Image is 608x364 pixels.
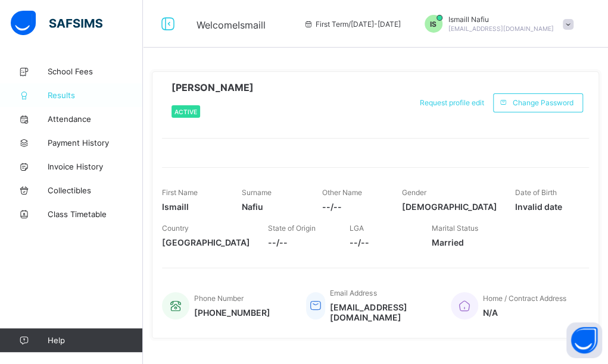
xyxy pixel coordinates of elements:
span: Married [432,237,495,247]
span: Class Timetable [48,209,143,219]
span: [GEOGRAPHIC_DATA] [162,237,250,247]
span: Help [48,335,142,345]
img: safsims [11,11,102,36]
span: session/term information [304,20,401,29]
span: Phone Number [194,294,244,303]
span: Change Password [513,98,573,107]
span: N/A [483,307,566,318]
span: First Name [162,188,198,197]
span: --/-- [322,202,384,212]
span: Surname [242,188,272,197]
span: [EMAIL_ADDRESS][DOMAIN_NAME] [448,25,554,32]
span: Payment History [48,138,143,148]
span: Date of Birth [515,188,557,197]
span: IS [430,20,436,29]
span: School Fees [48,67,143,76]
span: Invalid date [515,202,577,212]
span: Collectibles [48,186,143,195]
span: Marital Status [432,224,478,233]
span: [DEMOGRAPHIC_DATA] [402,202,497,212]
div: IsmaillNafiu [413,15,579,33]
span: Invoice History [48,162,143,171]
span: Ismaill [162,202,224,212]
span: Email Address [330,288,376,297]
span: Results [48,90,143,100]
span: State of Origin [268,224,316,233]
span: [PERSON_NAME] [172,81,254,93]
button: Open asap [566,322,602,358]
span: Nafiu [242,202,304,212]
span: Active [174,108,197,115]
span: Attendance [48,114,143,124]
span: Welcome Ismaill [197,19,266,31]
span: Country [162,224,189,233]
span: Request profile edit [420,98,484,107]
span: LGA [350,224,364,233]
span: [PHONE_NUMBER] [194,307,270,318]
span: --/-- [350,237,413,247]
span: Other Name [322,188,362,197]
span: Ismaill Nafiu [448,15,554,24]
span: Home / Contract Address [483,294,566,303]
span: [EMAIL_ADDRESS][DOMAIN_NAME] [330,302,432,322]
span: Gender [402,188,426,197]
span: --/-- [268,237,332,247]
